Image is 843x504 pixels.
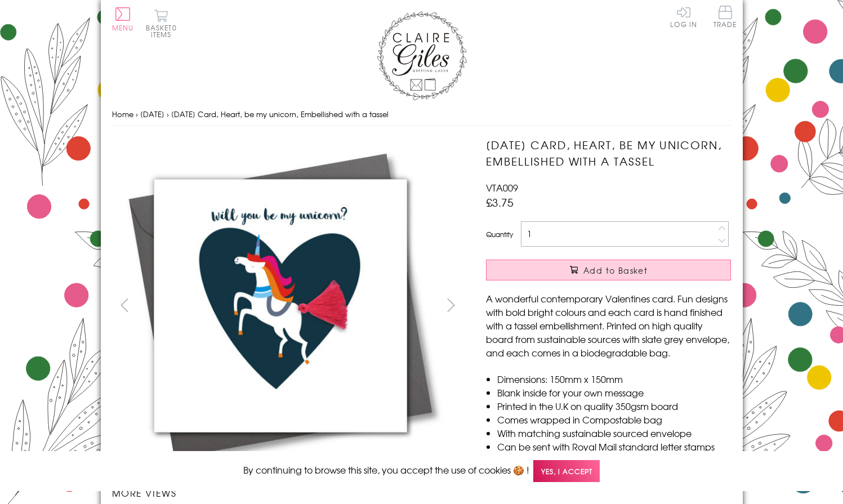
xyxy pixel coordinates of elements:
nav: breadcrumbs [112,103,732,126]
span: VTA009 [486,181,518,194]
li: Comes wrapped in Compostable bag [497,413,731,426]
label: Quantity [486,229,513,239]
span: Yes, I accept [533,460,600,482]
span: Trade [713,6,737,28]
img: Valentine's Day Card, Heart, be my unicorn, Embellished with a tassel [463,137,801,475]
span: [DATE] Card, Heart, be my unicorn, Embellished with a tassel [171,109,389,119]
a: Trade [713,6,737,30]
span: › [136,109,138,119]
p: A wonderful contemporary Valentines card. Fun designs with bold bright colours and each card is h... [486,292,731,359]
li: Can be sent with Royal Mail standard letter stamps [497,440,731,453]
button: next [438,292,463,318]
button: prev [112,292,137,318]
h1: [DATE] Card, Heart, be my unicorn, Embellished with a tassel [486,137,731,170]
li: Dimensions: 150mm x 150mm [497,372,731,386]
a: Log In [670,6,697,28]
img: Valentine's Day Card, Heart, be my unicorn, Embellished with a tassel [111,137,449,475]
li: With matching sustainable sourced envelope [497,426,731,440]
button: Basket0 items [146,9,177,38]
li: Printed in the U.K on quality 350gsm board [497,399,731,413]
button: Add to Basket [486,260,731,280]
span: 0 items [151,23,177,39]
span: Add to Basket [583,265,648,276]
h3: More views [112,486,464,499]
span: £3.75 [486,194,514,210]
img: Claire Giles Greetings Cards [377,11,467,100]
span: › [167,109,169,119]
li: Blank inside for your own message [497,386,731,399]
button: Menu [112,7,134,31]
a: Home [112,109,133,119]
span: Menu [112,23,134,33]
a: [DATE] [140,109,164,119]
